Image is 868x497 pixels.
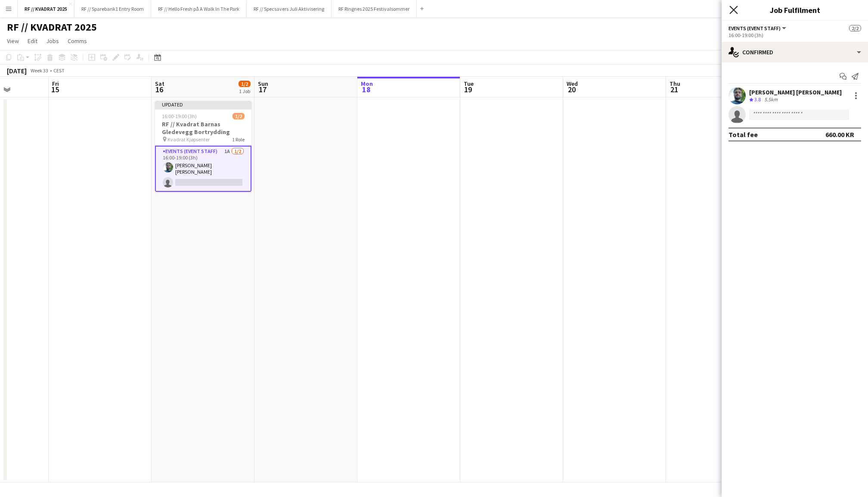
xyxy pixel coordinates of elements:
[360,84,373,94] span: 18
[46,37,59,45] span: Jobs
[7,37,19,45] span: View
[3,35,22,47] a: View
[155,146,251,192] app-card-role: Events (Event Staff)1A1/216:00-19:00 (3h)[PERSON_NAME] [PERSON_NAME]
[332,0,417,17] button: RF Ringnes 2025 Festivalsommer
[68,37,87,45] span: Comms
[51,84,59,94] span: 15
[728,25,787,31] button: Events (Event Staff)
[728,32,861,38] div: 16:00-19:00 (3h)
[849,25,861,31] span: 2/2
[722,4,868,16] h3: Job Fulfilment
[24,35,41,47] a: Edit
[53,67,65,74] div: CEST
[754,96,761,103] span: 3.8
[668,84,680,94] span: 21
[7,21,97,34] h1: RF // KVADRAT 2025
[749,88,842,96] div: [PERSON_NAME] [PERSON_NAME]
[232,113,245,119] span: 1/2
[239,81,251,87] span: 1/2
[670,80,680,88] span: Thu
[565,84,578,94] span: 20
[43,35,62,47] a: Jobs
[64,35,90,47] a: Comms
[247,0,332,17] button: RF // Specsavers Juli Aktivisering
[763,96,779,103] div: 5.5km
[28,37,37,45] span: Edit
[825,130,854,139] div: 660.00 KR
[18,0,74,17] button: RF // KVADRAT 2025
[162,113,197,119] span: 16:00-19:00 (3h)
[361,80,373,88] span: Mon
[239,88,250,94] div: 1 Job
[52,80,59,88] span: Fri
[155,101,251,192] app-job-card: Updated16:00-19:00 (3h)1/2RF // Kvadrat Barnas Gledevegg Bortrydding Kvadrat Kjøpsenter1 RoleEven...
[567,80,578,88] span: Wed
[155,101,251,108] div: Updated
[257,84,268,94] span: 17
[728,25,781,31] span: Events (Event Staff)
[154,84,164,94] span: 16
[462,84,474,94] span: 19
[464,80,474,88] span: Tue
[74,0,151,17] button: RF // Sparebank1 Entry Room
[28,67,50,74] span: Week 33
[7,66,27,75] div: [DATE]
[167,136,210,143] span: Kvadrat Kjøpsenter
[722,42,868,63] div: Confirmed
[728,130,758,139] div: Total fee
[232,136,245,143] span: 1 Role
[155,120,251,136] h3: RF // Kvadrat Barnas Gledevegg Bortrydding
[258,80,268,88] span: Sun
[151,0,247,17] button: RF // Hello Fresh på A Walk In The Park
[155,80,164,88] span: Sat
